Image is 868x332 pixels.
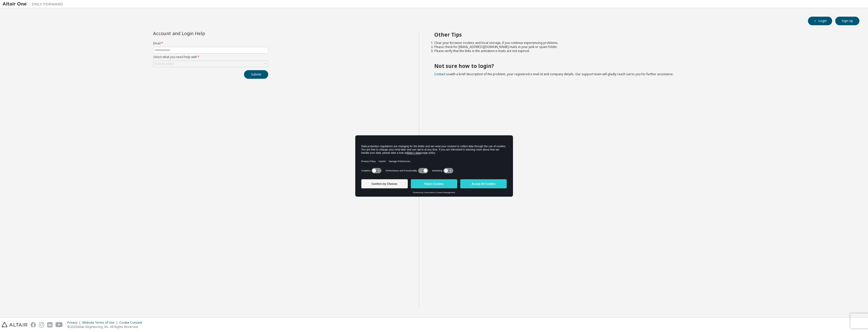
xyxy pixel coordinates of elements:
img: linkedin.svg [47,322,52,327]
li: Clear your browser cookies and local storage, if you continue experiencing problems. [434,41,851,45]
a: Contact us [434,72,450,76]
label: Select what you need help with [153,55,268,59]
span: with a brief description of the problem, your registered e-mail id and company details. Our suppo... [434,72,673,76]
div: Privacy [67,321,82,325]
div: Click to select [154,62,174,66]
button: Sign Up [835,17,859,25]
img: altair_logo.svg [2,322,28,327]
div: Cookie Consent [119,321,145,325]
button: Login [808,17,832,25]
div: Click to select [153,61,268,67]
img: facebook.svg [31,322,36,327]
div: Website Terms of Use [82,321,119,325]
img: Altair One [3,2,66,7]
img: youtube.svg [56,322,63,327]
p: © 2025 Altair Engineering, Inc. All Rights Reserved. [67,325,145,329]
li: Please check for [EMAIL_ADDRESS][DOMAIN_NAME] mails in your junk or spam folder. [434,45,851,49]
label: Email [153,41,268,45]
h2: Not sure how to login? [434,63,851,69]
h2: Other Tips [434,31,851,38]
img: instagram.svg [39,322,44,327]
button: Submit [244,70,268,79]
li: Please verify that the links in the activation e-mails are not expired. [434,49,851,53]
div: Account and Login Help [153,31,245,35]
